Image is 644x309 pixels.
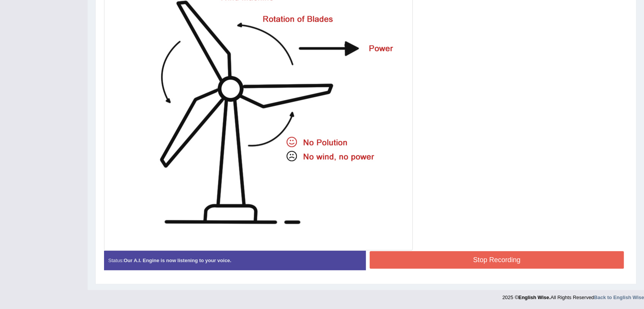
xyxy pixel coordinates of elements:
[104,251,366,270] div: Status:
[370,251,624,269] button: Stop Recording
[518,295,550,300] strong: English Wise.
[594,295,644,300] a: Back to English Wise
[123,258,231,263] strong: Our A.I. Engine is now listening to your voice.
[502,290,644,301] div: 2025 © All Rights Reserved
